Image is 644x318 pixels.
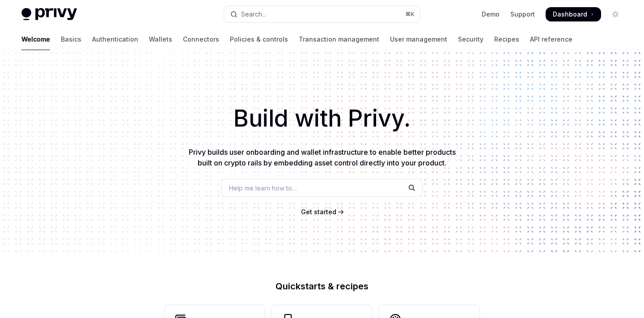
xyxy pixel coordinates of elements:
[482,10,500,19] a: Demo
[149,29,172,50] a: Wallets
[299,29,379,50] a: Transaction management
[301,208,336,216] span: Get started
[241,9,266,20] div: Search...
[390,29,447,50] a: User management
[230,29,288,50] a: Policies & controls
[458,29,483,50] a: Security
[165,282,479,291] h2: Quickstarts & recipes
[553,10,587,19] span: Dashboard
[92,29,138,50] a: Authentication
[405,11,415,18] span: ⌘ K
[510,10,535,19] a: Support
[21,8,77,21] img: light logo
[229,183,297,193] span: Help me learn how to…
[189,148,456,167] span: Privy builds user onboarding and wallet infrastructure to enable better products built on crypto ...
[546,7,601,21] a: Dashboard
[494,29,519,50] a: Recipes
[21,29,50,50] a: Welcome
[608,7,623,21] button: Toggle dark mode
[530,29,572,50] a: API reference
[224,6,419,22] button: Open search
[14,101,630,136] h1: Build with Privy.
[183,29,219,50] a: Connectors
[61,29,81,50] a: Basics
[301,208,336,216] a: Get started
